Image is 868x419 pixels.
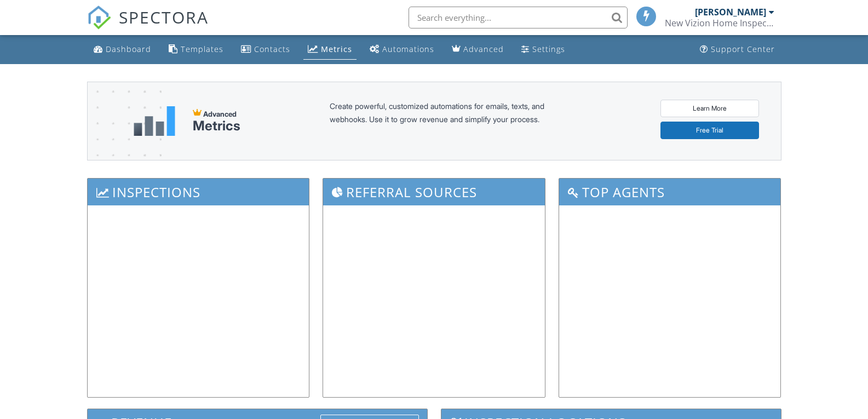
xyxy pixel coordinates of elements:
a: Automations (Basic) [365,39,439,60]
h3: Referral Sources [323,179,545,205]
div: Templates [181,44,223,54]
img: metrics-aadfce2e17a16c02574e7fc40e4d6b8174baaf19895a402c862ea781aae8ef5b.svg [134,106,175,136]
a: SPECTORA [87,15,209,38]
h3: Inspections [88,179,309,205]
div: Advanced [463,44,504,54]
h3: Top Agents [559,179,781,205]
a: Templates [164,39,228,60]
span: Advanced [203,110,237,118]
a: Advanced [447,39,508,60]
img: The Best Home Inspection Software - Spectora [87,5,111,30]
a: Dashboard [89,39,156,60]
div: Support Center [711,44,775,54]
a: Support Center [695,39,779,60]
div: New Vizion Home Inspections [665,18,774,28]
div: Contacts [254,44,290,54]
a: Contacts [237,39,295,60]
div: Create powerful, customized automations for emails, texts, and webhooks. Use it to grow revenue a... [330,100,571,142]
input: Search everything... [409,7,628,28]
div: [PERSON_NAME] [695,7,766,18]
span: SPECTORA [119,5,209,28]
a: Metrics [303,39,357,60]
div: Metrics [321,44,352,54]
a: Learn More [660,100,759,117]
a: Free Trial [660,122,759,139]
div: Automations [382,44,434,54]
div: Dashboard [106,44,151,54]
div: Metrics [193,118,240,134]
a: Settings [517,39,570,60]
img: advanced-banner-bg-f6ff0eecfa0ee76150a1dea9fec4b49f333892f74bc19f1b897a312d7a1b2ff3.png [88,82,162,203]
div: Settings [532,44,565,54]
